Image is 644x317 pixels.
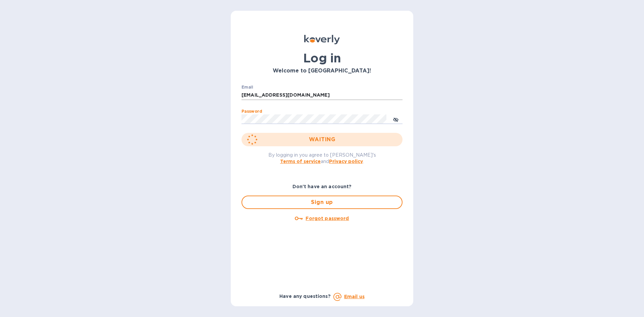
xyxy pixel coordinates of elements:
button: Sign up [241,196,402,209]
b: Have any questions? [279,294,331,299]
a: Privacy policy [329,159,363,164]
span: Sign up [248,198,396,206]
b: Don't have an account? [292,184,352,189]
a: Terms of service [280,159,321,164]
h1: Log in [241,51,402,65]
h3: Welcome to [GEOGRAPHIC_DATA]! [241,68,402,74]
input: Enter email address [241,90,402,100]
label: Email [241,85,253,89]
span: By logging in you agree to [PERSON_NAME]'s and . [268,152,376,164]
button: toggle password visibility [389,112,402,126]
a: Email us [344,294,365,299]
u: Forgot password [306,216,349,221]
img: Koverly [304,35,340,44]
label: Password [241,109,262,113]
